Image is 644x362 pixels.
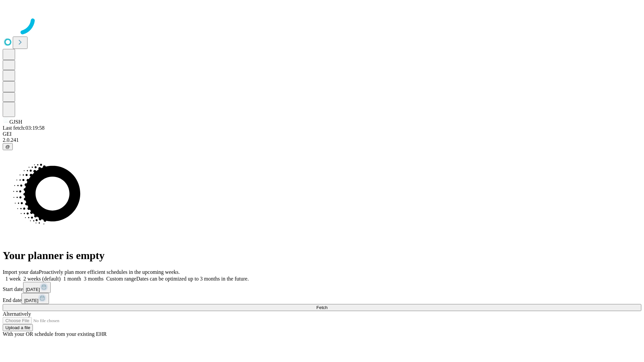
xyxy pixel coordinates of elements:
[63,276,81,282] span: 1 month
[23,276,61,282] span: 2 weeks (default)
[9,119,22,125] span: GJSH
[3,137,641,143] div: 2.0.241
[3,282,641,293] div: Start date
[3,324,33,331] button: Upload a file
[3,293,641,304] div: End date
[3,143,13,150] button: @
[84,276,104,282] span: 3 months
[21,293,49,304] button: [DATE]
[106,276,136,282] span: Custom range
[5,144,10,149] span: @
[23,282,51,293] button: [DATE]
[3,331,107,337] span: With your OR schedule from your existing EHR
[3,304,641,311] button: Fetch
[3,125,45,131] span: Last fetch: 03:19:58
[316,305,327,310] span: Fetch
[39,269,180,275] span: Proactively plan more efficient schedules in the upcoming weeks.
[3,131,641,137] div: GEI
[26,287,40,292] span: [DATE]
[3,269,39,275] span: Import your data
[136,276,249,282] span: Dates can be optimized up to 3 months in the future.
[5,276,21,282] span: 1 week
[24,298,38,303] span: [DATE]
[3,311,31,317] span: Alternatively
[3,249,641,262] h1: Your planner is empty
